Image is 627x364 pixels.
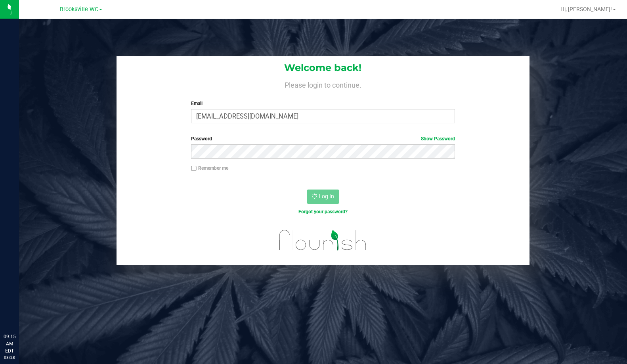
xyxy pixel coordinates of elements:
label: Email [191,100,455,107]
a: Show Password [421,136,455,142]
span: Brooksville WC [60,6,98,13]
button: Log In [307,190,339,204]
span: Password [191,136,212,142]
span: Log In [319,193,334,199]
input: Remember me [191,166,197,171]
p: 09:15 AM EDT [4,333,15,354]
img: flourish_logo.svg [271,224,375,257]
p: 08/28 [4,354,15,360]
span: Hi, [PERSON_NAME]! [560,6,612,12]
h4: Please login to continue. [117,79,530,89]
label: Remember me [191,165,228,172]
a: Forgot your password? [298,209,348,215]
h1: Welcome back! [117,63,530,73]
